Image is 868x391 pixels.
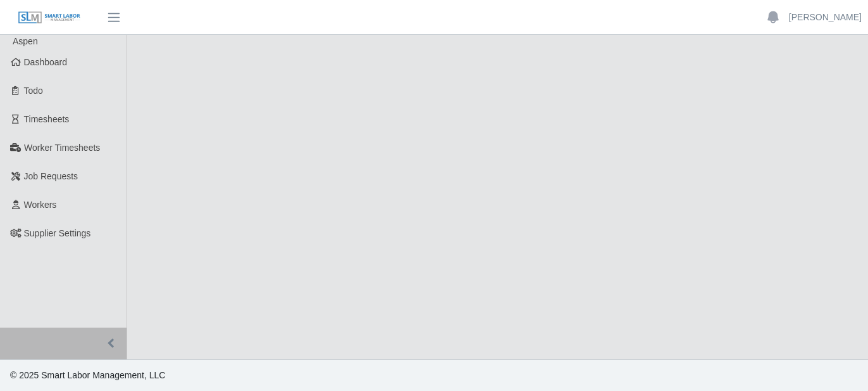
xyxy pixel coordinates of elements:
span: Timesheets [24,114,70,124]
span: Job Requests [24,171,78,181]
span: Aspen [13,36,38,46]
img: SLM Logo [18,11,81,25]
span: © 2025 Smart Labor Management, LLC [10,370,165,380]
a: [PERSON_NAME] [789,11,862,24]
span: Todo [24,86,43,96]
span: Supplier Settings [24,228,91,238]
span: Dashboard [24,57,68,67]
span: Worker Timesheets [24,143,100,153]
span: Workers [24,200,57,210]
